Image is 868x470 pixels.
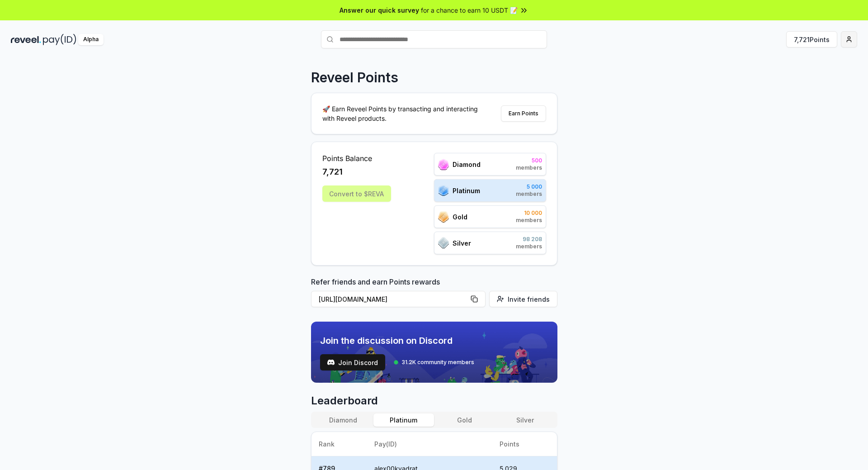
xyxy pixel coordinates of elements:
img: discord_banner [311,322,557,383]
img: reveel_dark [11,34,41,45]
span: Diamond [453,160,481,169]
img: pay_id [43,34,76,45]
p: 🚀 Earn Reveel Points by transacting and interacting with Reveel products. [322,104,485,123]
span: Silver [453,238,471,248]
img: ranks_icon [438,237,449,249]
button: Earn Points [501,105,546,122]
button: [URL][DOMAIN_NAME] [311,291,486,307]
button: Invite friends [489,291,557,307]
th: Rank [311,432,368,456]
button: Silver [495,413,555,427]
button: 7,721Points [786,31,837,47]
th: Points [492,432,557,456]
span: for a chance to earn 10 USDT 📝 [421,5,518,15]
span: Join the discussion on Discord [320,334,474,347]
span: Platinum [453,186,480,195]
span: Points Balance [322,153,391,164]
span: 7,721 [322,166,343,178]
img: ranks_icon [438,211,449,223]
span: Leaderboard [311,394,557,408]
button: Diamond [313,413,373,427]
span: 5 000 [516,183,542,190]
button: Platinum [373,413,434,427]
th: Pay(ID) [367,432,492,456]
img: ranks_icon [438,159,449,170]
p: Reveel Points [311,69,398,85]
div: Refer friends and earn Points rewards [311,276,557,311]
span: 98 208 [516,236,542,243]
span: members [516,190,542,198]
span: Answer our quick survey [340,5,419,15]
span: members [516,217,542,224]
div: Alpha [78,34,104,45]
span: members [516,164,542,171]
button: Gold [434,413,495,427]
img: ranks_icon [438,185,449,196]
span: 10 000 [516,209,542,217]
span: 500 [516,157,542,164]
button: Join Discord [320,354,385,370]
a: testJoin Discord [320,354,385,370]
span: Join Discord [338,358,378,367]
span: Invite friends [508,294,550,304]
img: test [327,359,335,366]
span: members [516,243,542,250]
span: 31.2K community members [401,359,474,366]
span: Gold [453,212,467,222]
